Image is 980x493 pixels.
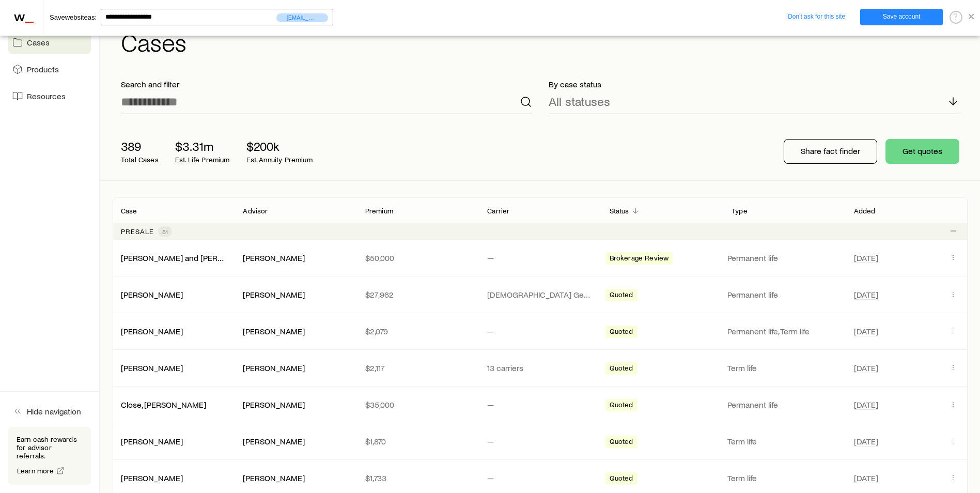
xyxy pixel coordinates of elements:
span: [DATE] [854,253,878,263]
p: $1,733 [365,473,471,483]
span: Brokerage Review [610,254,669,265]
p: $50,000 [365,253,471,263]
button: Share fact finder [784,139,877,164]
p: $1,870 [365,436,471,446]
span: 51 [162,227,168,236]
p: Status [610,207,629,215]
button: Hide navigation [8,400,91,423]
em: website [65,13,88,21]
span: Resources [27,91,66,101]
p: Permanent life [727,253,841,263]
div: Close, [PERSON_NAME] [121,399,206,410]
p: Case [121,207,137,215]
p: Est. Life Premium [175,156,230,164]
a: Don't ask for this site [775,9,858,25]
a: Products [8,58,91,81]
span: Save as: [50,13,97,21]
span: Quoted [610,327,633,338]
span: [EMAIL_ADDRESS][DOMAIN_NAME] [276,13,328,22]
span: [DATE] [854,399,878,410]
p: Permanent life, Term life [727,326,841,336]
span: [DATE] [854,363,878,373]
p: — [487,253,593,263]
span: Hide navigation [27,406,81,417]
p: $3.31m [175,139,230,153]
p: Share fact finder [801,146,860,156]
p: Added [854,207,876,215]
div: [PERSON_NAME] and [PERSON_NAME] [121,253,226,264]
a: Save account [860,9,943,25]
a: ? [950,12,962,21]
span: [DATE] [854,473,878,483]
a: [PERSON_NAME] [121,363,183,373]
p: Presale [121,227,154,236]
div: [PERSON_NAME] [243,289,305,300]
button: Get quotes [885,139,959,164]
div: [PERSON_NAME] [121,363,183,374]
div: [PERSON_NAME] [243,436,305,447]
div: [PERSON_NAME] [121,473,183,484]
a: [PERSON_NAME] [121,326,183,336]
span: [DATE] [854,436,878,446]
p: $35,000 [365,399,471,410]
a: Close, [PERSON_NAME] [121,399,206,409]
div: [PERSON_NAME] [121,326,183,337]
p: [DEMOGRAPHIC_DATA] General [487,289,593,300]
div: [PERSON_NAME] [243,326,305,337]
a: [PERSON_NAME] and [PERSON_NAME] [121,253,262,263]
span: Quoted [610,400,633,411]
p: 389 [121,139,159,153]
span: _ [25,8,34,24]
p: Permanent life [727,399,841,410]
p: 13 carriers [487,363,593,373]
p: Term life [727,436,841,446]
span: Cases [27,37,50,48]
a: Resources [8,85,91,107]
span: Quoted [610,474,633,485]
span: ? [953,12,958,21]
p: — [487,326,593,336]
span: w [14,8,34,24]
div: [PERSON_NAME] [243,363,305,374]
p: Total Cases [121,156,159,164]
a: [PERSON_NAME] [121,289,183,299]
p: Term life [727,363,841,373]
p: Premium [365,207,393,215]
h1: Cases [121,29,968,54]
span: [DATE] [854,289,878,300]
a: [PERSON_NAME] [121,473,183,483]
span: Quoted [610,290,633,301]
span: Products [27,64,59,74]
div: [PERSON_NAME] [121,289,183,300]
span: Learn more [17,467,54,474]
p: All statuses [549,94,610,109]
p: Search and filter [121,79,532,89]
p: Earn cash rewards for advisor referrals. [17,435,83,460]
div: [PERSON_NAME] [121,436,183,447]
p: — [487,436,593,446]
p: Type [732,207,748,215]
p: $2,117 [365,363,471,373]
p: Permanent life [727,289,841,300]
div: [PERSON_NAME] [243,399,305,410]
p: Est. Annuity Premium [246,156,313,164]
a: [PERSON_NAME] [121,436,183,446]
a: Cases [8,31,91,54]
span: [DATE] [854,326,878,336]
p: $27,962 [365,289,471,300]
p: Term life [727,473,841,483]
p: By case status [549,79,960,89]
p: — [487,473,593,483]
p: $2,079 [365,326,471,336]
div: [PERSON_NAME] [243,253,305,264]
div: [PERSON_NAME] [243,473,305,484]
span: Quoted [610,437,633,448]
p: Carrier [487,207,509,215]
p: $200k [246,139,313,153]
span: Quoted [610,364,633,375]
div: Earn cash rewards for advisor referrals.Learn more [8,427,91,485]
p: — [487,399,593,410]
p: Advisor [243,207,268,215]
